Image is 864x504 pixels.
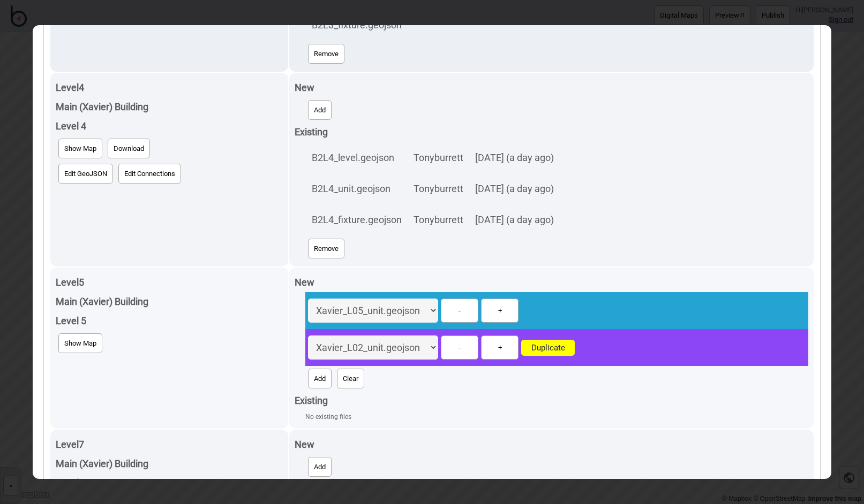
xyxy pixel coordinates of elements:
[470,205,559,235] td: [DATE] (a day ago)
[308,100,332,120] button: Add
[56,454,283,474] div: Main (Xavier) Building
[64,144,96,152] span: Show Map
[56,292,283,311] div: Main (Xavier) Building
[308,369,332,388] button: Add
[308,239,344,258] button: Remove
[56,311,283,331] div: Level 5
[56,78,283,97] div: Level 4
[408,205,469,235] td: Tonyburrett
[305,410,808,423] div: No existing files
[116,161,184,186] a: Edit Connections
[295,82,314,93] strong: New
[408,143,469,173] td: Tonyburrett
[441,299,478,323] button: -
[408,174,469,204] td: Tonyburrett
[441,335,478,360] button: -
[295,439,314,450] strong: New
[58,164,113,184] button: Edit GeoJSON
[56,273,283,292] div: Level 5
[481,335,519,360] button: +
[295,395,328,406] strong: Existing
[64,339,96,347] span: Show Map
[308,457,332,477] button: Add
[470,143,559,173] td: [DATE] (a day ago)
[295,277,314,288] strong: New
[306,143,407,173] td: B2L4_level.geojson
[308,44,344,64] button: Remove
[118,164,181,184] button: Edit Connections
[56,435,283,454] div: Level 7
[108,139,150,158] button: Download
[481,299,519,323] button: +
[306,174,407,204] td: B2L4_unit.geojson
[470,174,559,204] td: [DATE] (a day ago)
[295,126,328,138] strong: Existing
[306,10,407,40] td: B2L3_fixture.geojson
[337,369,364,388] button: Clear
[58,139,102,158] button: Show Map
[56,117,283,136] div: Level 4
[56,97,283,117] div: Main (Xavier) Building
[56,474,283,493] div: Level 7
[58,333,102,353] button: Show Map
[306,205,407,235] td: B2L4_fixture.geojson
[521,340,575,356] div: Duplicate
